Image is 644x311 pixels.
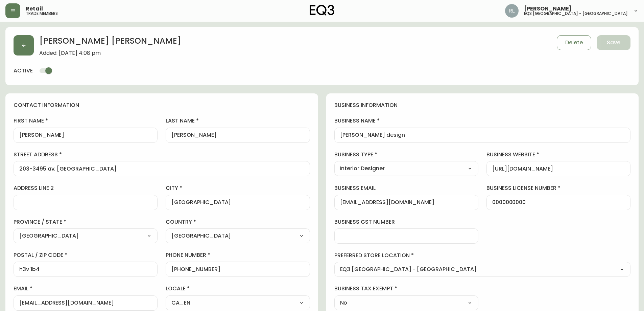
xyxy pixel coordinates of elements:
h2: [PERSON_NAME] [PERSON_NAME] [39,35,181,50]
label: business email [334,184,478,192]
label: business tax exempt [334,285,478,292]
h5: eq3 [GEOGRAPHIC_DATA] - [GEOGRAPHIC_DATA] [524,12,628,16]
label: province / state [14,218,158,226]
label: business website [486,151,630,158]
img: 91cc3602ba8cb70ae1ccf1ad2913f397 [505,4,519,18]
label: street address [14,151,310,158]
h4: contact information [14,102,310,109]
label: email [14,285,158,292]
label: address line 2 [14,184,158,192]
label: business name [334,117,631,125]
label: business gst number [334,218,478,226]
button: Delete [557,35,591,50]
label: city [166,184,310,192]
label: preferred store location [334,252,631,259]
label: postal / zip code [14,251,158,259]
h4: active [14,67,33,74]
img: logo [310,5,335,16]
h5: trade members [26,12,58,16]
span: Delete [565,39,583,46]
label: locale [166,285,310,292]
label: business type [334,151,478,158]
span: Added: [DATE] 4:08 pm [39,50,181,56]
label: last name [166,117,310,125]
label: business license number [486,184,630,192]
input: https://www.designshop.com [492,165,625,172]
label: phone number [166,251,310,259]
span: [PERSON_NAME] [524,6,572,12]
span: Retail [26,6,43,12]
label: country [166,218,310,226]
label: first name [14,117,158,125]
h4: business information [334,102,631,109]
